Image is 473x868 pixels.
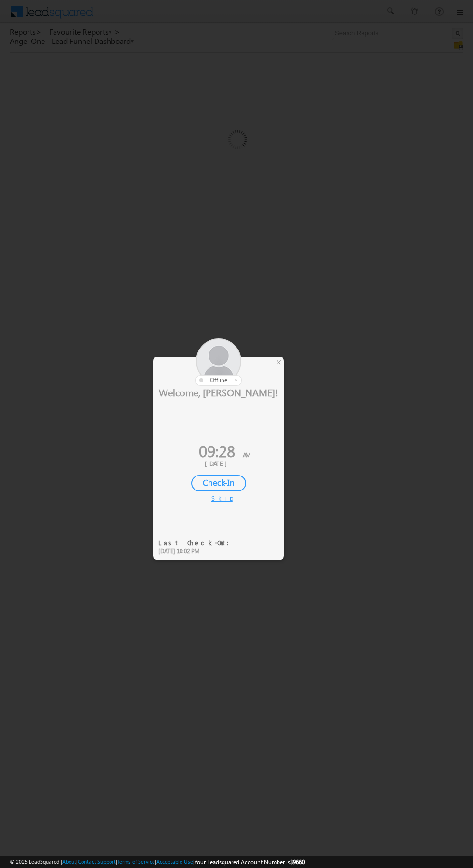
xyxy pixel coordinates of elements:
div: [DATE] [161,459,277,468]
div: Last Check-Out: [158,538,235,547]
div: × [274,357,284,367]
span: offline [210,377,227,384]
a: Contact Support [78,858,116,865]
span: Your Leadsquared Account Number is [195,858,305,866]
span: 39660 [290,858,305,866]
span: AM [243,450,250,459]
a: About [62,858,76,865]
div: Check-In [191,475,246,491]
div: Skip [211,494,226,503]
span: 09:28 [199,440,235,462]
a: Terms of Service [117,858,155,865]
div: [DATE] 10:02 PM [158,547,235,556]
span: © 2025 LeadSquared | | | | | [10,857,305,867]
div: Welcome, [PERSON_NAME]! [153,386,284,398]
a: Acceptable Use [156,858,193,865]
